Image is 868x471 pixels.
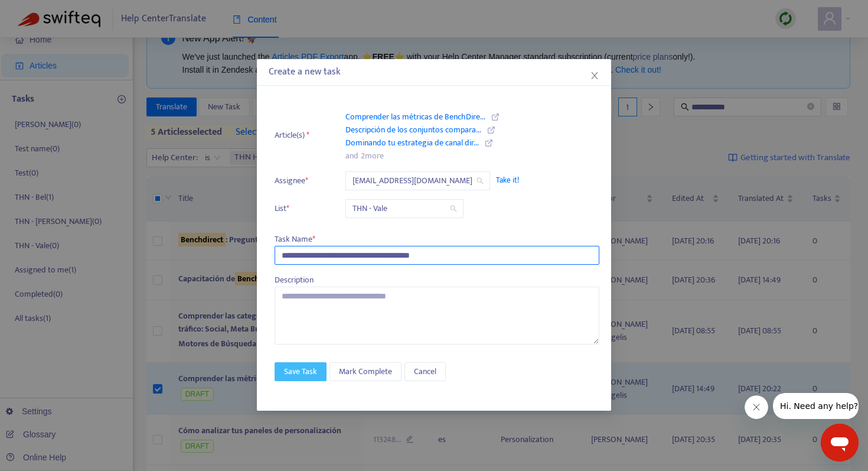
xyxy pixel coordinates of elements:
[329,362,402,381] button: Mark Complete
[275,129,316,142] span: Article(s)
[275,202,316,215] span: List
[588,69,601,82] button: Close
[353,200,456,217] span: THN - Vale
[345,123,481,137] span: Descripción de los conjuntos compara...
[345,136,479,150] span: Dominando tu estrategia de canal dir...
[345,111,485,163] div: and
[339,365,392,378] span: Mark Complete
[284,365,317,378] span: Save Task
[275,273,314,287] span: Description
[590,71,599,80] span: close
[414,365,436,378] span: Cancel
[496,174,614,186] span: Take it!
[404,362,446,381] button: Cancel
[773,393,859,419] iframe: Message from company
[821,424,859,462] iframe: Button to launch messaging window
[353,172,483,190] span: support@mylighthouse.com
[275,362,327,381] button: Save Task
[269,65,599,79] div: Create a new task
[745,395,768,419] iframe: Close message
[477,177,484,184] span: search
[450,205,457,212] span: search
[275,233,599,246] div: Task Name
[345,110,485,124] span: Comprender las métricas de BenchDire...
[361,149,384,163] a: 2 more
[275,174,316,187] span: Assignee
